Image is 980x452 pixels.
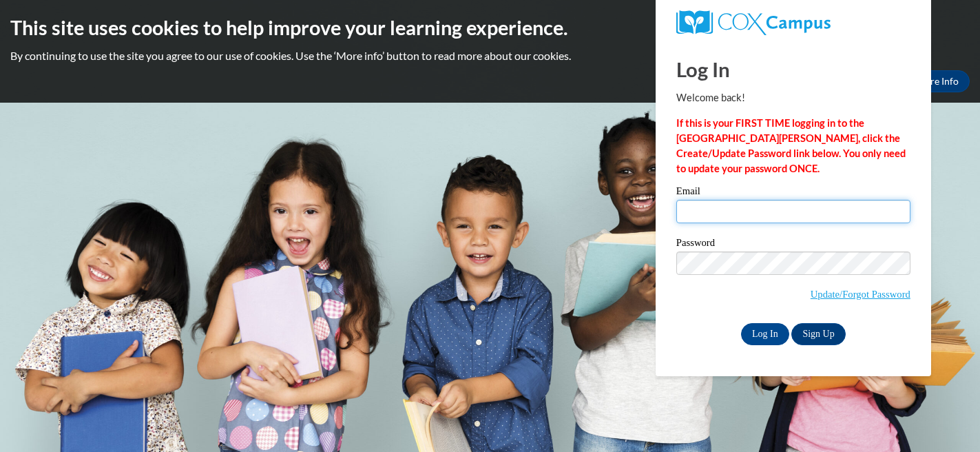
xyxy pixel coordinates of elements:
[811,289,910,300] a: Update/Forgot Password
[676,238,910,251] label: Password
[791,323,845,345] a: Sign Up
[10,48,970,63] p: By continuing to use the site you agree to our use of cookies. Use the ‘More info’ button to read...
[676,90,910,105] p: Welcome back!
[741,323,789,345] input: Log In
[905,70,970,92] a: More Info
[676,186,910,200] label: Email
[676,117,906,174] strong: If this is your FIRST TIME logging in to the [GEOGRAPHIC_DATA][PERSON_NAME], click the Create/Upd...
[676,10,910,35] a: COX Campus
[10,14,970,41] h2: This site uses cookies to help improve your learning experience.
[676,10,831,35] img: COX Campus
[676,55,910,83] h1: Log In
